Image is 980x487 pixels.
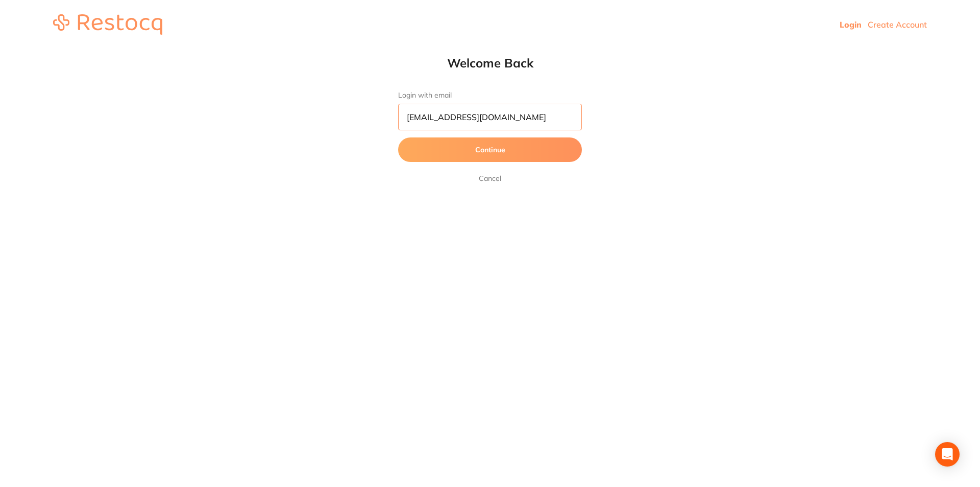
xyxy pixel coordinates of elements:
[378,55,602,71] h1: Welcome Back
[840,19,862,30] a: Login
[868,19,927,30] a: Create Account
[53,14,162,35] img: restocq_logo.svg
[398,137,582,162] button: Continue
[477,172,503,184] a: Cancel
[935,442,960,467] div: Open Intercom Messenger
[398,91,582,100] label: Login with email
